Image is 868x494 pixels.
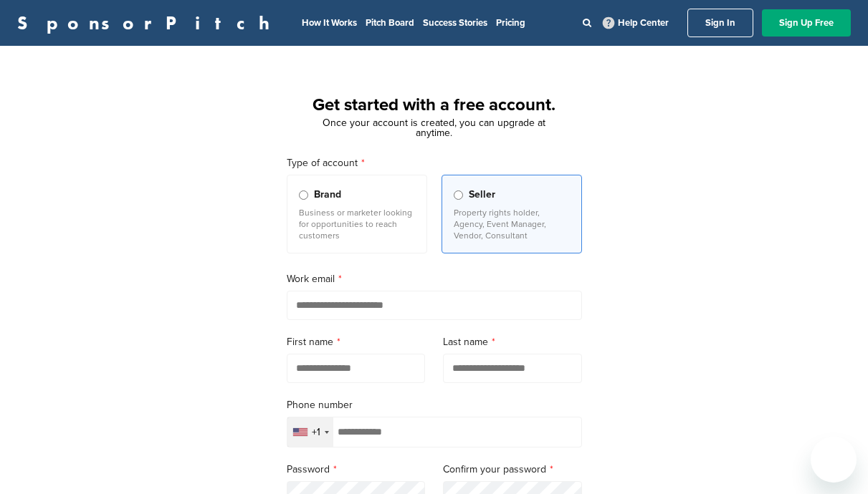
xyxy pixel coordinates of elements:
a: Success Stories [423,17,487,29]
span: Seller [469,187,495,203]
a: How It Works [302,17,357,29]
label: Last name [443,334,582,350]
label: First name [287,334,426,350]
a: Pricing [496,17,525,29]
label: Confirm your password [443,462,582,478]
label: Password [287,462,426,478]
div: Selected country [287,417,333,447]
a: Sign In [687,9,753,37]
p: Business or marketer looking for opportunities to reach customers [299,207,415,241]
span: Brand [314,187,341,203]
a: Help Center [600,14,672,32]
input: Brand Business or marketer looking for opportunities to reach customers [299,190,308,200]
h1: Get started with a free account. [270,92,599,118]
input: Seller Property rights holder, Agency, Event Manager, Vendor, Consultant [454,190,463,200]
a: SponsorPitch [17,14,279,32]
a: Sign Up Free [762,9,851,37]
a: Pitch Board [366,17,414,29]
label: Type of account [287,155,582,171]
label: Phone number [287,397,582,413]
iframe: Botón para iniciar la ventana de mensajería [811,437,857,483]
p: Property rights holder, Agency, Event Manager, Vendor, Consultant [454,207,570,241]
div: +1 [312,427,320,437]
span: Once your account is created, you can upgrade at anytime. [323,117,545,139]
label: Work email [287,271,582,287]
